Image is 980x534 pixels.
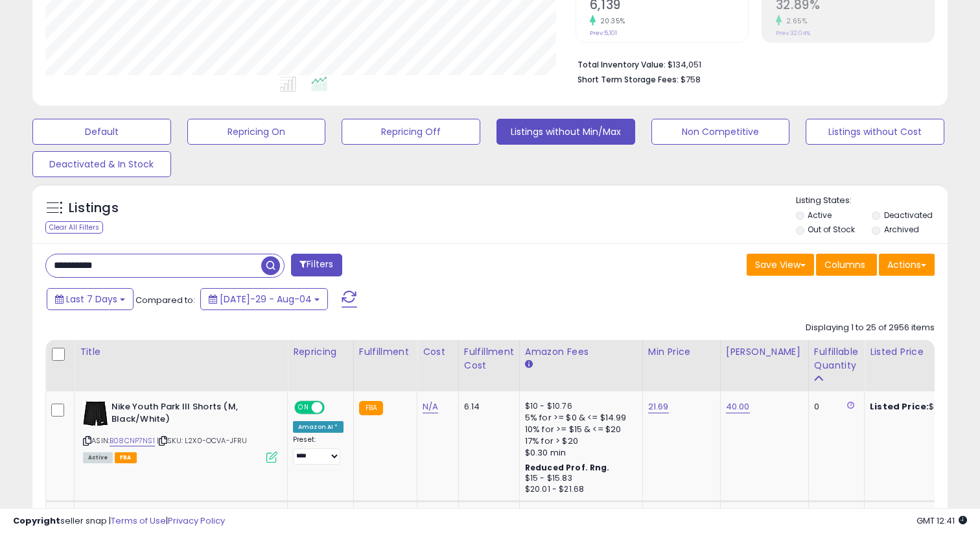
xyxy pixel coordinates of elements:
a: Privacy Policy [168,515,225,527]
div: Title [80,345,282,359]
button: Non Competitive [651,119,790,145]
div: Amazon AI * [293,421,344,433]
button: Repricing On [187,119,326,145]
a: N/A [423,400,438,413]
b: Total Inventory Value: [577,59,666,70]
span: | SKU: L2X0-OCVA-JFRU [157,435,248,446]
span: $758 [681,73,701,86]
div: $0.30 min [525,447,633,459]
label: Out of Stock [808,224,855,235]
button: Columns [816,254,877,276]
div: Repricing [293,345,348,359]
small: Prev: 5,101 [590,29,617,37]
span: Columns [824,258,865,271]
button: Actions [879,254,935,276]
strong: Copyright [13,515,60,527]
div: $40.00 [870,401,977,413]
div: Fulfillment [359,345,412,359]
a: 40.00 [726,400,750,413]
div: Fulfillment Cost [464,345,514,372]
div: Displaying 1 to 25 of 2956 items [806,322,935,334]
img: 31CUEXCb6WL._SL40_.jpg [83,401,108,427]
b: Reduced Prof. Rng. [525,462,610,473]
a: 21.69 [648,400,669,413]
button: [DATE]-29 - Aug-04 [200,288,328,310]
div: 6.14 [464,401,509,413]
button: Repricing Off [342,119,480,145]
div: [PERSON_NAME] [726,345,803,359]
li: $134,051 [577,56,925,71]
div: Cost [423,345,453,359]
div: 10% for >= $15 & <= $20 [525,424,633,435]
b: Listed Price: [870,400,929,413]
small: 20.35% [596,16,625,26]
button: Listings without Cost [806,119,944,145]
span: Last 7 Days [66,293,117,306]
p: Listing States: [796,195,948,207]
div: 5% for >= $0 & <= $14.99 [525,412,633,424]
label: Active [808,210,832,221]
div: $20.01 - $21.68 [525,484,633,495]
div: Amazon Fees [525,345,637,359]
label: Deactivated [884,210,933,221]
div: seller snap | | [13,515,225,528]
b: Nike Youth Park III Shorts (M, Black/White) [111,401,269,428]
button: Save View [747,254,814,276]
small: FBA [359,401,383,415]
small: Prev: 32.04% [776,29,810,37]
div: ASIN: [83,401,277,461]
span: Compared to: [135,294,195,306]
label: Archived [884,224,919,235]
h5: Listings [69,199,119,217]
small: 2.65% [782,16,808,26]
span: 2025-08-13 12:41 GMT [916,515,967,527]
div: $15 - $15.83 [525,473,633,484]
a: B08CNP7NS1 [110,435,155,446]
div: Min Price [648,345,715,359]
button: Last 7 Days [47,288,134,310]
span: ON [296,402,312,413]
div: Preset: [293,435,344,465]
button: Deactivated & In Stock [32,151,171,177]
span: [DATE]-29 - Aug-04 [220,293,312,306]
div: Clear All Filters [45,221,103,234]
div: 17% for > $20 [525,435,633,447]
button: Default [32,119,171,145]
div: Fulfillable Quantity [814,345,859,372]
b: Short Term Storage Fees: [577,74,679,85]
span: FBA [115,452,137,463]
div: $10 - $10.76 [525,401,633,412]
div: 0 [814,401,854,413]
small: Amazon Fees. [525,359,533,370]
span: OFF [323,402,344,413]
button: Filters [291,254,342,276]
a: Terms of Use [111,515,166,527]
span: All listings currently available for purchase on Amazon [83,452,113,463]
button: Listings without Min/Max [496,119,635,145]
